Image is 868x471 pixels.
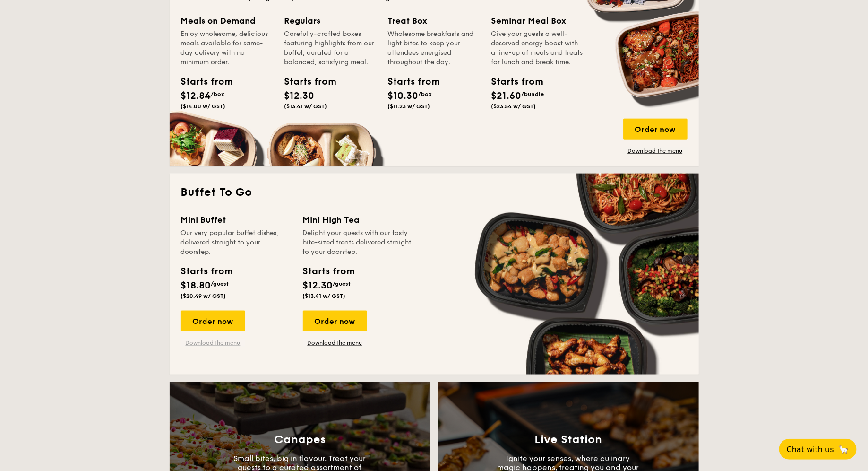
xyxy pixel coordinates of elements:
span: $21.60 [491,90,522,102]
span: ($23.54 w/ GST) [491,103,536,110]
span: /guest [211,280,229,287]
span: /box [211,91,225,97]
span: $10.30 [388,90,419,102]
a: Download the menu [623,147,688,155]
div: Starts from [181,75,223,89]
h2: Buffet To Go [181,185,688,200]
span: ($11.23 w/ GST) [388,103,430,110]
div: Our very popular buffet dishes, delivered straight to your doorstep. [181,228,292,257]
div: Meals on Demand [181,14,273,27]
div: Mini Buffet [181,213,292,227]
div: Treat Box [388,14,480,27]
span: /guest [333,280,351,287]
span: ($20.49 w/ GST) [181,293,226,299]
span: 🦙 [838,444,849,455]
h3: Live Station [534,434,602,447]
a: Download the menu [303,339,367,347]
span: Chat with us [787,445,834,454]
div: Starts from [388,75,430,89]
span: $12.30 [284,90,315,102]
div: Wholesome breakfasts and light bites to keep your attendees energised throughout the day. [388,29,480,67]
div: Order now [303,311,367,331]
div: Give your guests a well-deserved energy boost with a line-up of meals and treats for lunch and br... [491,29,584,67]
div: Enjoy wholesome, delicious meals available for same-day delivery with no minimum order. [181,29,273,67]
div: Starts from [181,264,232,279]
span: ($13.41 w/ GST) [303,293,346,299]
span: ($13.41 w/ GST) [284,103,327,110]
div: Seminar Meal Box [491,14,584,27]
div: Starts from [303,264,354,279]
div: Mini High Tea [303,213,413,227]
span: $18.80 [181,280,211,291]
span: /bundle [522,91,544,97]
div: Regulars [284,14,377,27]
h3: Canapes [274,434,326,447]
div: Delight your guests with our tasty bite-sized treats delivered straight to your doorstep. [303,228,413,257]
div: Carefully-crafted boxes featuring highlights from our buffet, curated for a balanced, satisfying ... [284,29,377,67]
div: Starts from [491,75,534,89]
button: Chat with us🦙 [779,439,857,460]
span: $12.84 [181,90,211,102]
div: Starts from [284,75,327,89]
span: ($14.00 w/ GST) [181,103,226,110]
span: /box [419,91,432,97]
div: Order now [181,311,245,331]
a: Download the menu [181,339,245,347]
div: Order now [623,119,688,140]
span: $12.30 [303,280,333,291]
